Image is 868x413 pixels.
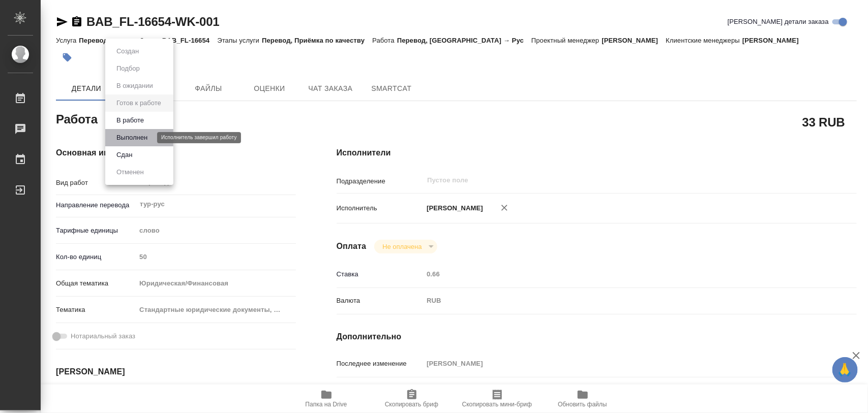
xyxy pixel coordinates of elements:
button: Создан [113,46,142,57]
button: Отменен [113,167,147,178]
button: В ожидании [113,80,156,91]
button: Выполнен [113,132,151,143]
button: В работе [113,115,147,126]
button: Подбор [113,63,143,74]
button: Готов к работе [113,98,164,109]
button: Сдан [113,149,135,161]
